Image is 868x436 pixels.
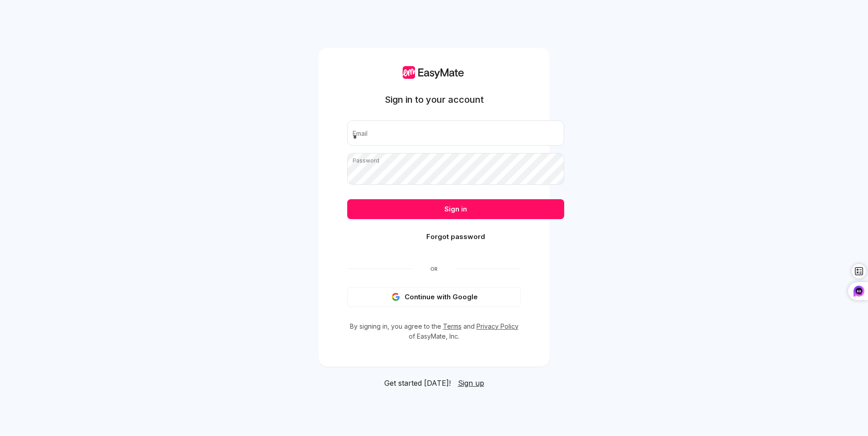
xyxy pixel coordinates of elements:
[384,378,451,388] span: Get started [DATE]!
[347,287,521,307] button: Continue with Google
[385,93,484,106] h1: Sign in to your account
[412,265,456,273] span: Or
[347,199,564,219] button: Sign in
[458,379,484,388] span: Sign up
[443,322,462,330] a: Terms
[458,378,484,388] a: Sign up
[347,227,564,247] button: Forgot password
[476,322,519,330] a: Privacy Policy
[347,321,521,341] p: By signing in, you agree to the and of EasyMate, Inc.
